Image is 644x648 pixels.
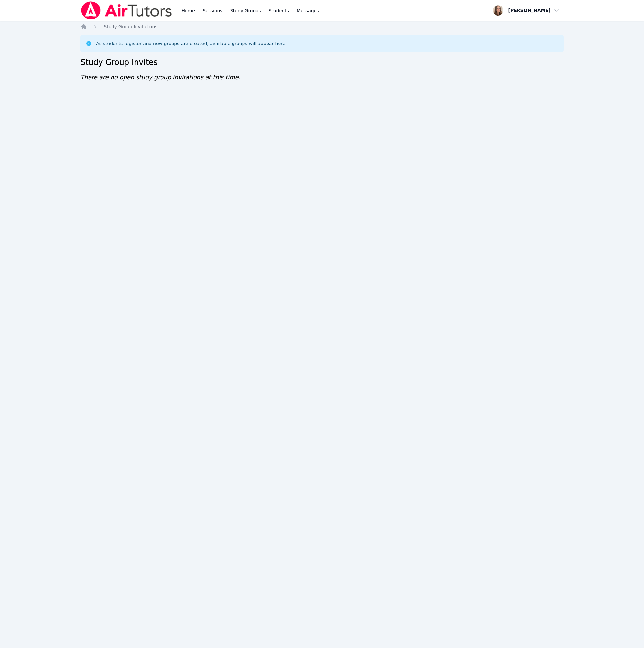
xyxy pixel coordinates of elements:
div: As students register and new groups are created, available groups will appear here. [96,40,287,47]
span: Messages [297,7,319,14]
h2: Study Group Invites [80,57,564,68]
span: Study Group Invitations [104,24,157,29]
img: Air Tutors [80,1,172,19]
a: Study Group Invitations [104,23,157,30]
span: There are no open study group invitations at this time. [80,74,240,81]
nav: Breadcrumb [80,23,564,30]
